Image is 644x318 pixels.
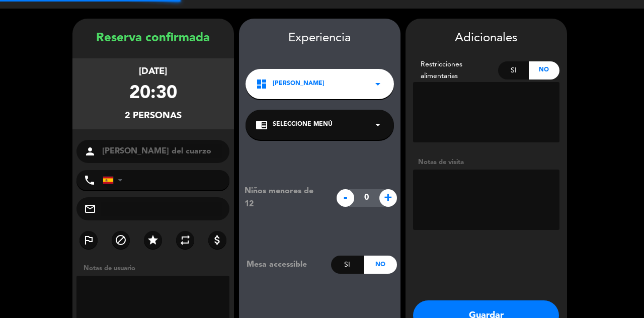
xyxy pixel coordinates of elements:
i: mail_outline [84,203,96,215]
div: Spain (España): +34 [103,171,126,190]
i: attach_money [211,234,223,246]
i: chrome_reader_mode [256,119,268,131]
i: repeat [179,234,191,246]
i: dashboard [256,78,268,90]
div: Mesa accessible [239,258,331,271]
div: Adicionales [413,29,559,48]
i: arrow_drop_down [372,119,384,131]
div: No [529,61,559,79]
div: Notas de visita [413,157,559,168]
span: Seleccione Menú [273,120,333,130]
div: Restricciones alimentarias [413,59,499,82]
div: No [364,256,396,274]
div: Si [498,61,529,79]
div: Si [331,256,364,274]
i: phone [84,174,96,186]
div: Experiencia [239,29,400,48]
div: Notas de usuario [78,263,234,274]
div: Niños menores de 12 [237,185,331,211]
i: person [84,145,96,157]
div: [DATE] [139,64,167,79]
span: + [379,189,397,207]
div: 20:30 [129,79,177,109]
div: 2 personas [125,109,182,123]
i: outlined_flag [83,234,95,246]
i: arrow_drop_down [372,78,384,90]
span: [PERSON_NAME] [273,79,325,89]
div: Reserva confirmada [72,29,234,48]
i: block [115,234,127,246]
i: star [147,234,159,246]
span: - [337,189,354,207]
